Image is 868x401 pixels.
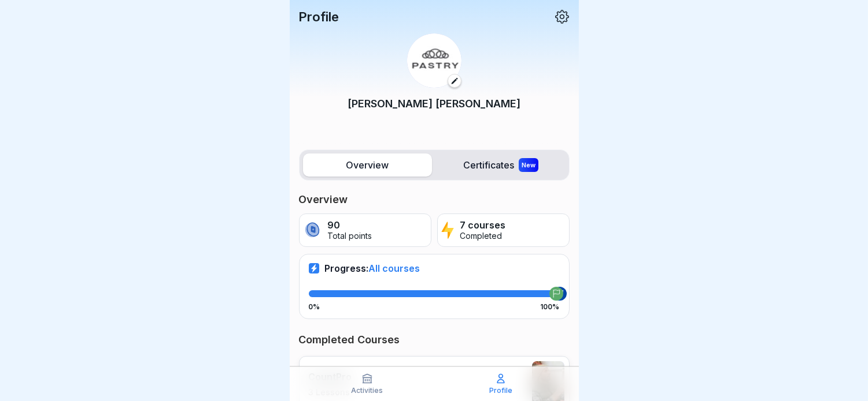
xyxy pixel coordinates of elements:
p: Overview [299,193,570,207]
p: [PERSON_NAME] [PERSON_NAME] [348,96,520,111]
p: 7 courses [460,220,505,231]
p: 90 [327,220,372,231]
p: Total points [327,231,372,241]
p: Profile [299,9,339,24]
img: coin.svg [303,220,322,240]
label: Certificates [437,153,566,177]
div: New [519,158,538,172]
p: 0% [309,303,320,311]
p: Profile [489,387,512,395]
label: Overview [303,153,432,177]
img: iul5qwversj33u15y8qp7nzo.png [407,33,461,88]
p: Completed [460,231,505,241]
p: Completed Courses [299,333,570,347]
span: All courses [369,263,420,274]
p: 100% [541,303,560,311]
p: Activities [352,387,383,395]
p: Progress: [325,263,420,274]
img: lightning.svg [441,220,455,240]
